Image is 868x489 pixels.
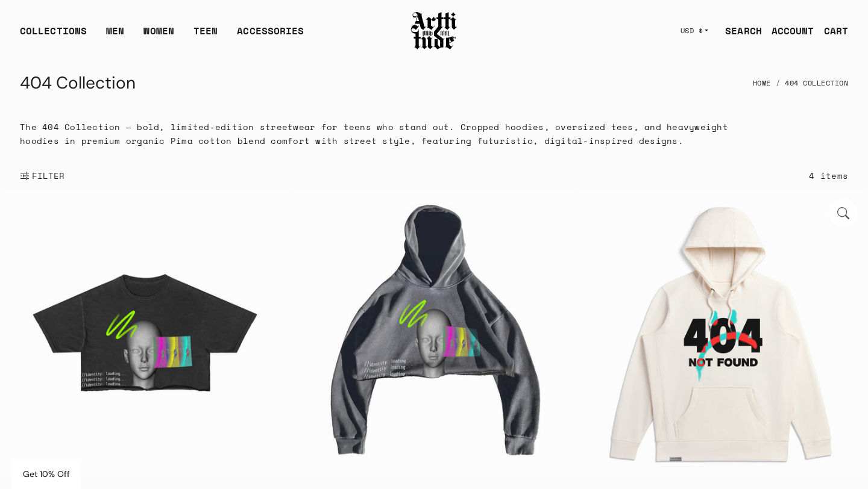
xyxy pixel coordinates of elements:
ul: Main navigation [10,23,313,48]
a: Open cart [814,19,848,43]
img: Identity Loading 2.0 Cropped Tee [1,189,289,478]
span: Get 10% Off [23,469,70,479]
a: MEN [106,23,124,48]
p: The 404 Collection — bold, limited-edition streetwear for teens who stand out. Cropped hoodies, o... [20,120,753,148]
a: Home [753,70,771,96]
button: Show filters [20,163,65,189]
div: ACCESSORIES [237,23,304,48]
a: ACCOUNT [762,19,814,43]
a: WOMEN [143,23,174,48]
button: USD $ [673,17,716,44]
h1: 404 Collection [20,69,136,98]
div: Get 10% Off [12,459,81,489]
li: 404 Collection [771,70,849,96]
img: Identity Loading 1.0 Cropped Hoodie [290,189,579,478]
a: TEEN [193,23,218,48]
img: 404 Not Found Signature Hoodie [579,189,867,478]
span: FILTER [30,170,65,182]
img: Arttitude [410,10,458,51]
a: SEARCH [715,19,762,43]
span: USD $ [681,26,703,36]
div: 4 items [809,169,848,182]
div: COLLECTIONS [20,23,87,48]
div: CART [824,23,848,38]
